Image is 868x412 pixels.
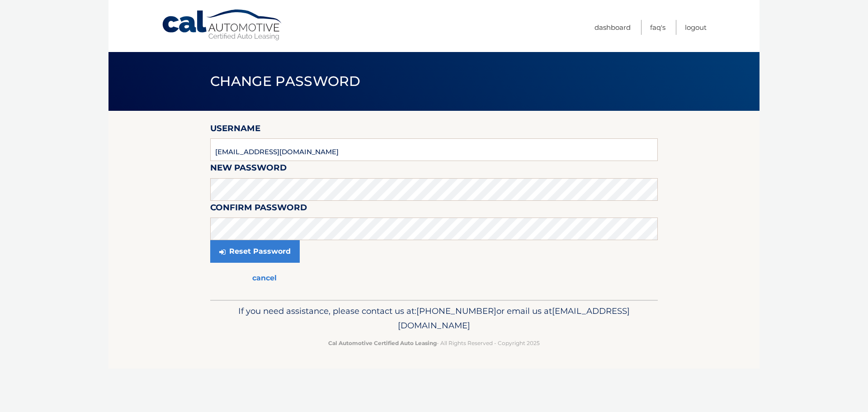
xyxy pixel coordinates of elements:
[685,20,707,35] a: Logout
[210,267,319,289] a: cancel
[216,338,652,348] p: - All Rights Reserved - Copyright 2025
[650,20,665,35] a: FAQ's
[216,304,652,333] p: If you need assistance, please contact us at: or email us at
[398,306,630,331] span: [EMAIL_ADDRESS][DOMAIN_NAME]
[210,201,307,218] label: Confirm Password
[161,9,283,41] a: Cal Automotive
[210,240,300,263] button: Reset Password
[416,306,496,316] span: [PHONE_NUMBER]
[210,161,287,178] label: New Password
[210,73,361,90] span: Change Password
[594,20,631,35] a: Dashboard
[210,122,260,138] label: Username
[328,340,437,346] strong: Cal Automotive Certified Auto Leasing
